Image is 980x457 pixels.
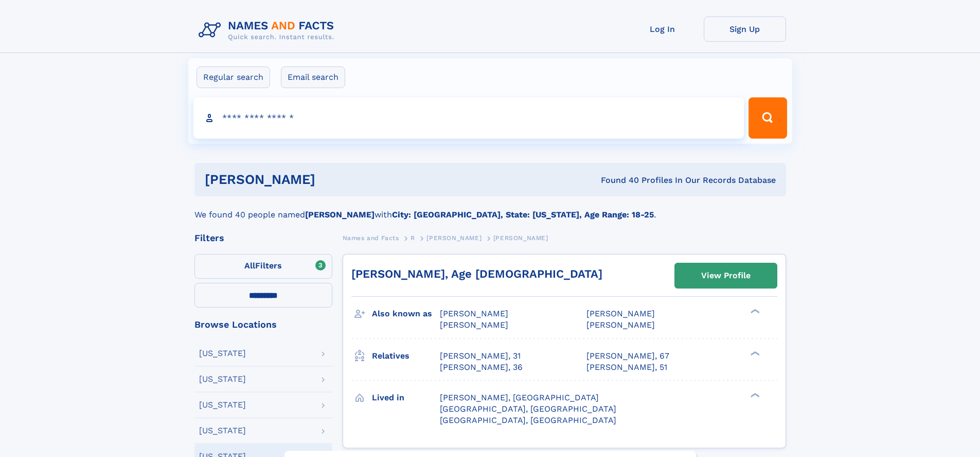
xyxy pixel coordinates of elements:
h3: Also known as [372,305,440,323]
div: ❯ [748,308,760,315]
span: [GEOGRAPHIC_DATA], [GEOGRAPHIC_DATA] [440,415,616,425]
a: Sign Up [704,16,786,42]
span: [PERSON_NAME] [586,320,655,330]
a: Names and Facts [343,231,399,244]
h3: Relatives [372,347,440,365]
div: [US_STATE] [199,375,246,383]
span: [PERSON_NAME] [440,309,508,318]
div: ❯ [748,392,760,398]
a: [PERSON_NAME], 31 [440,350,521,362]
a: [PERSON_NAME], 36 [440,362,523,373]
input: search input [193,97,744,139]
span: [PERSON_NAME], [GEOGRAPHIC_DATA] [440,393,599,402]
span: R [411,234,415,242]
a: R [411,231,415,244]
div: We found 40 people named with . [194,196,786,221]
a: [PERSON_NAME] [426,231,482,244]
button: Search Button [749,97,787,139]
div: [US_STATE] [199,349,246,358]
b: [PERSON_NAME] [305,210,375,219]
a: View Profile [675,263,777,288]
span: [GEOGRAPHIC_DATA], [GEOGRAPHIC_DATA] [440,404,616,414]
div: ❯ [748,350,760,357]
label: Email search [281,66,345,88]
span: [PERSON_NAME] [440,320,508,330]
span: [PERSON_NAME] [426,234,482,242]
div: Filters [194,233,332,243]
span: All [244,261,255,270]
a: Log In [621,16,704,42]
a: [PERSON_NAME], 67 [586,350,669,362]
div: [US_STATE] [199,401,246,409]
label: Regular search [197,66,270,88]
img: Logo Names and Facts [194,16,343,44]
h1: [PERSON_NAME] [205,173,458,186]
div: [US_STATE] [199,427,246,435]
span: [PERSON_NAME] [493,234,548,242]
div: Browse Locations [194,320,332,329]
a: [PERSON_NAME], Age [DEMOGRAPHIC_DATA] [351,267,602,280]
a: [PERSON_NAME], 51 [586,362,667,373]
div: View Profile [701,264,751,287]
label: Filters [194,254,332,279]
div: Found 40 Profiles In Our Records Database [458,175,776,186]
span: [PERSON_NAME] [586,309,655,318]
b: City: [GEOGRAPHIC_DATA], State: [US_STATE], Age Range: 18-25 [392,210,654,219]
h3: Lived in [372,389,440,407]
